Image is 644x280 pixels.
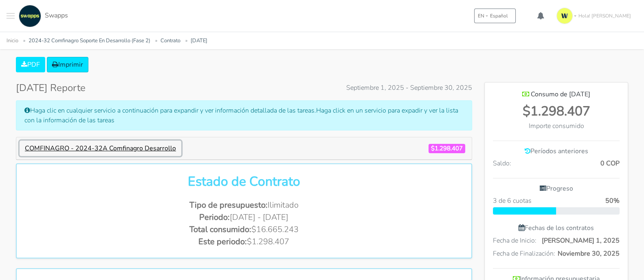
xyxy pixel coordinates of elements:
li: [DATE] - [DATE] [26,211,462,224]
a: [DATE] [191,37,207,44]
div: Haga clic en cualquier servicio a continuación para expandir y ver información detallada de las t... [16,100,472,130]
span: Español [490,12,508,20]
span: 0 COP [600,158,620,168]
a: Hola! [PERSON_NAME] [553,4,637,27]
span: Noviembre 30, 2025 [558,249,620,258]
h6: Fechas de los contratos [493,224,620,232]
a: PDF [16,57,45,72]
span: [PERSON_NAME] 1, 2025 [542,236,620,245]
img: isotipo-3-3e143c57.png [556,8,573,24]
span: Septiembre 1, 2025 - Septiembre 30, 2025 [346,83,472,93]
img: swapps-linkedin-v2.jpg [19,5,41,27]
h6: Progreso [493,185,620,193]
button: ENEspañol [474,9,516,23]
button: Toggle navigation menu [7,5,15,27]
a: Inicio [7,37,18,44]
span: Hola! [PERSON_NAME] [578,12,631,20]
div: $1.298.407 [493,102,620,121]
h4: [DATE] Reporte [16,82,86,94]
span: $1.298.407 [429,144,465,153]
a: Imprimir [47,57,88,72]
span: Tipo de presupuesto: [189,200,268,211]
span: Swapps [45,11,68,20]
span: 50% [605,196,620,206]
span: Saldo: [493,158,511,168]
span: Este periodo: [198,236,247,247]
a: 2024-32 Comfinagro Soporte En Desarrollo (Fase 2) [29,37,150,44]
span: Periodo: [199,212,230,223]
h6: Períodos anteriores [493,148,620,155]
span: Fecha de Inicio: [493,236,536,245]
span: Consumo de [DATE] [531,90,590,99]
li: $1.298.407 [26,236,462,248]
a: Contrato [160,37,180,44]
span: Total consumido: [189,224,251,235]
button: COMFINAGRO - 2024-32A Comfinagro Desarrollo [20,141,181,156]
a: Swapps [17,5,68,27]
li: $16.665.243 [26,224,462,236]
span: Fecha de Finalización: [493,249,555,258]
span: 3 de 6 cuotas [493,196,532,206]
li: Ilimitado [26,199,462,211]
div: Importe consumido [493,121,620,131]
h2: Estado de Contrato [26,174,462,189]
